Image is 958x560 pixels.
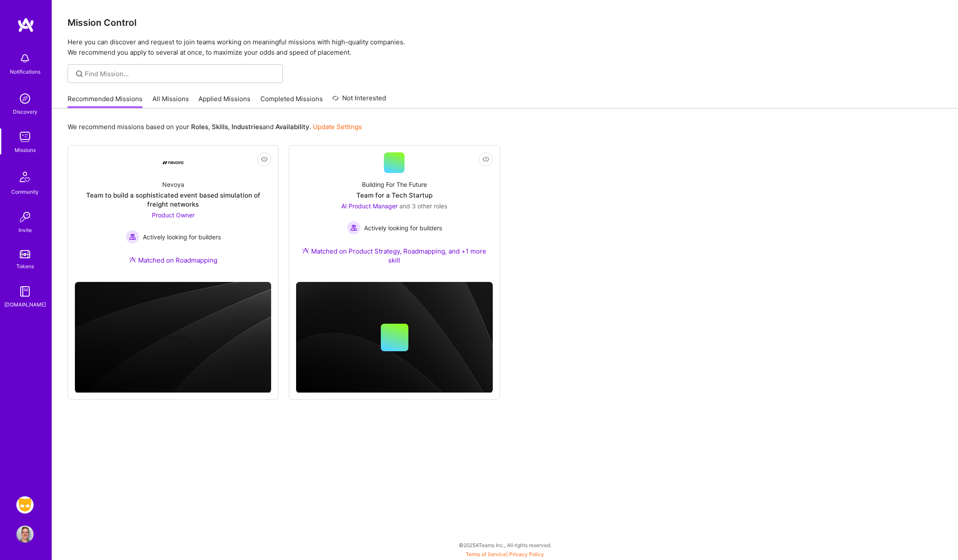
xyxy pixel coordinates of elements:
[75,191,271,209] div: Team to build a sophisticated event based simulation of freight networks
[275,123,309,131] b: Availability
[16,90,34,107] img: discovery
[75,152,271,275] a: Company LogoNevoyaTeam to build a sophisticated event based simulation of freight networksProduct...
[16,50,34,67] img: bell
[85,69,276,78] input: Find Mission...
[4,300,46,309] div: [DOMAIN_NAME]
[356,191,433,200] div: Team for a Tech Startup
[129,256,136,263] img: Ateam Purple Icon
[143,232,221,241] span: Actively looking for builders
[68,122,362,131] p: We recommend missions based on your , , and .
[466,551,506,557] a: Terms of Service
[332,93,386,108] a: Not Interested
[20,250,30,258] img: tokens
[17,17,34,33] img: logo
[68,37,943,58] p: Here you can discover and request to join teams working on meaningful missions with high-quality ...
[16,283,34,300] img: guide book
[10,67,40,76] div: Notifications
[260,94,323,108] a: Completed Missions
[16,526,34,543] img: User Avatar
[296,152,492,275] a: Building For The FutureTeam for a Tech StartupAI Product Manager and 3 other rolesActively lookin...
[302,247,309,254] img: Ateam Purple Icon
[198,94,250,108] a: Applied Missions
[152,94,189,108] a: All Missions
[232,123,263,131] b: Industries
[162,180,184,189] div: Nevoya
[399,202,447,210] span: and 3 other roles
[341,202,398,210] span: AI Product Manager
[466,551,544,557] span: |
[16,496,34,514] img: Grindr: Product & Marketing
[14,496,36,514] a: Grindr: Product & Marketing
[15,167,35,187] img: Community
[74,69,84,79] i: icon SearchGrey
[212,123,228,131] b: Skills
[19,226,32,235] div: Invite
[163,161,183,164] img: Company Logo
[129,256,217,265] div: Matched on Roadmapping
[261,156,268,163] i: icon EyeClosed
[364,223,442,232] span: Actively looking for builders
[126,230,139,244] img: Actively looking for builders
[296,282,492,393] img: cover
[152,211,195,219] span: Product Owner
[313,123,362,131] a: Update Settings
[75,282,271,393] img: cover
[347,221,361,235] img: Actively looking for builders
[11,187,39,196] div: Community
[482,156,489,163] i: icon EyeClosed
[509,551,544,557] a: Privacy Policy
[362,180,427,189] div: Building For The Future
[16,262,34,271] div: Tokens
[52,534,958,556] div: © 2025 ATeams Inc., All rights reserved.
[14,526,36,543] a: User Avatar
[191,123,208,131] b: Roles
[16,208,34,226] img: Invite
[15,145,36,155] div: Missions
[68,94,142,108] a: Recommended Missions
[68,17,943,28] h3: Mission Control
[13,107,37,116] div: Discovery
[159,324,187,351] img: Company logo
[16,128,34,145] img: teamwork
[296,247,492,265] div: Matched on Product Strategy, Roadmapping, and +1 more skill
